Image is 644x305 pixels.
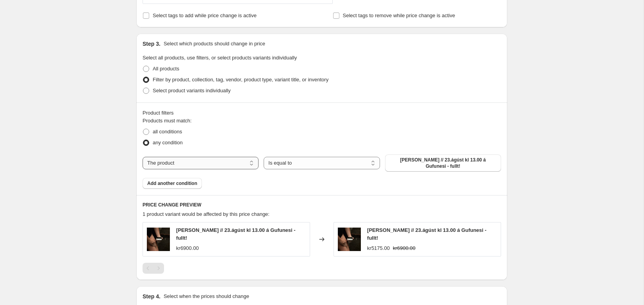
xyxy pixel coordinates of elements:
[153,13,257,18] span: Select tags to add while price change is active
[143,178,202,189] button: Add another condition
[147,228,170,251] img: BodyScrub-50_80x.jpg
[153,77,328,83] span: Filter by product, collection, tag, vendor, product type, variant title, or inventory
[164,292,249,300] p: Select when the prices should change
[343,13,455,18] span: Select tags to remove while price change is active
[153,66,179,72] span: All products
[143,292,161,300] h2: Step 4.
[176,245,199,251] span: kr6900.00
[143,109,501,117] div: Product filters
[385,154,501,172] button: Angan Dekurgusa // 23.ágúst kl 13.00 á Gufunesi - fullt!
[143,202,501,208] h6: PRICE CHANGE PREVIEW
[367,245,390,251] span: kr5175.00
[393,245,416,251] span: kr6900.00
[367,227,487,241] span: [PERSON_NAME] // 23.ágúst kl 13.00 á Gufunesi - fullt!
[143,55,297,61] span: Select all products, use filters, or select products variants individually
[153,88,230,93] span: Select product variants individually
[143,40,161,48] h2: Step 3.
[164,40,265,48] p: Select which products should change in price
[143,211,269,217] span: 1 product variant would be affected by this price change:
[338,228,361,251] img: BodyScrub-50_80x.jpg
[390,157,496,169] span: [PERSON_NAME] // 23.ágúst kl 13.00 á Gufunesi - fullt!
[153,140,183,145] span: any condition
[143,263,164,274] nav: Pagination
[153,129,182,135] span: all conditions
[147,180,197,187] span: Add another condition
[176,227,296,241] span: [PERSON_NAME] // 23.ágúst kl 13.00 á Gufunesi - fullt!
[143,118,192,124] span: Products must match:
